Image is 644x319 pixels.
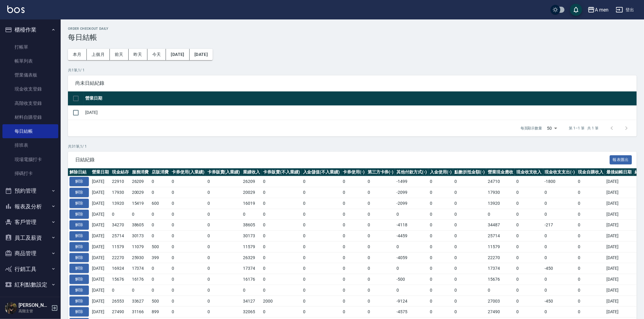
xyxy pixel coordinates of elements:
[428,231,453,242] td: 0
[2,54,58,68] a: 帳單列表
[261,176,302,187] td: 0
[110,241,130,252] td: 11579
[2,230,58,246] button: 員工及薪資
[261,168,302,176] th: 卡券販賣(不入業績)
[90,198,110,209] td: [DATE]
[486,285,515,296] td: 0
[90,263,110,274] td: [DATE]
[366,209,395,220] td: 0
[576,285,605,296] td: 0
[241,252,261,263] td: 26329
[515,220,543,231] td: 0
[110,176,130,187] td: 22910
[543,198,577,209] td: 0
[2,68,58,82] a: 營業儀表板
[2,199,58,214] button: 報表及分析
[2,82,58,96] a: 現金收支登錄
[341,209,366,220] td: 0
[576,198,605,209] td: 0
[366,176,395,187] td: 0
[302,220,342,231] td: 0
[395,220,428,231] td: -4118
[366,252,395,263] td: 0
[130,263,150,274] td: 17374
[595,6,609,14] div: A men
[69,264,89,273] button: 解除
[341,231,366,242] td: 0
[341,198,366,209] td: 0
[486,209,515,220] td: 0
[515,252,543,263] td: 0
[395,198,428,209] td: -2099
[84,105,637,120] td: [DATE]
[302,176,342,187] td: 0
[2,124,58,138] a: 每日結帳
[261,296,302,307] td: 2000
[84,91,637,106] th: 營業日期
[576,168,605,176] th: 現金自購收入
[605,168,633,176] th: 最後結帳日期
[515,274,543,285] td: 0
[395,241,428,252] td: 0
[206,296,242,307] td: 0
[486,274,515,285] td: 15676
[576,209,605,220] td: 0
[170,220,206,231] td: 0
[543,274,577,285] td: 0
[150,176,170,187] td: 0
[543,252,577,263] td: 0
[366,274,395,285] td: 0
[453,168,487,176] th: 點數折抵金額(-)
[428,209,453,220] td: 0
[190,49,213,60] button: [DATE]
[605,176,633,187] td: [DATE]
[170,168,206,176] th: 卡券使用(入業績)
[2,183,58,199] button: 預約管理
[486,231,515,242] td: 25714
[170,231,206,242] td: 0
[241,209,261,220] td: 0
[206,274,242,285] td: 0
[543,231,577,242] td: 0
[241,198,261,209] td: 16019
[130,231,150,242] td: 30173
[150,220,170,231] td: 0
[341,220,366,231] td: 0
[241,220,261,231] td: 38605
[110,220,130,231] td: 34270
[453,198,487,209] td: 0
[129,49,147,60] button: 昨天
[395,263,428,274] td: 0
[69,199,89,208] button: 解除
[150,252,170,263] td: 399
[428,285,453,296] td: 0
[366,198,395,209] td: 0
[206,252,242,263] td: 0
[613,4,637,15] button: 登出
[515,285,543,296] td: 0
[453,209,487,220] td: 0
[170,187,206,198] td: 0
[302,168,342,176] th: 入金儲值(不入業績)
[130,187,150,198] td: 20029
[515,168,543,176] th: 現金收支收入
[605,263,633,274] td: [DATE]
[576,241,605,252] td: 0
[2,166,58,180] a: 掃碼打卡
[576,231,605,242] td: 0
[130,241,150,252] td: 11079
[170,296,206,307] td: 0
[453,274,487,285] td: 0
[576,252,605,263] td: 0
[110,198,130,209] td: 13920
[366,220,395,231] td: 0
[453,187,487,198] td: 0
[110,231,130,242] td: 25714
[19,308,49,314] p: 高階主管
[69,177,89,186] button: 解除
[302,198,342,209] td: 0
[150,209,170,220] td: 0
[453,241,487,252] td: 0
[130,296,150,307] td: 33627
[341,176,366,187] td: 0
